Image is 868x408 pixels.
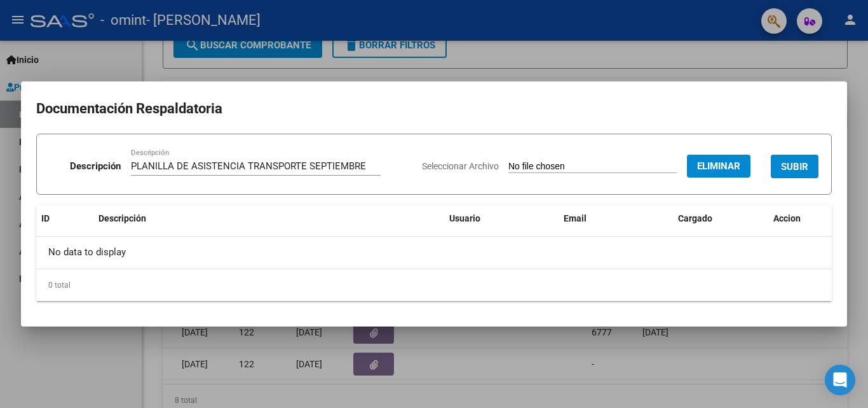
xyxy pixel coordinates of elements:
[773,213,801,223] span: Accion
[70,159,121,174] p: Descripción
[422,161,499,171] span: Seleccionar Archivo
[697,160,740,172] span: Eliminar
[36,269,832,301] div: 0 total
[93,205,444,232] datatable-header-cell: Descripción
[444,205,559,232] datatable-header-cell: Usuario
[36,237,832,269] div: No data to display
[678,213,712,223] span: Cargado
[781,161,808,172] span: SUBIR
[36,205,93,232] datatable-header-cell: ID
[771,155,818,178] button: SUBIR
[36,97,832,121] h2: Documentación Respaldatoria
[559,205,673,232] datatable-header-cell: Email
[825,365,855,395] div: Open Intercom Messenger
[673,205,768,232] datatable-header-cell: Cargado
[449,213,480,223] span: Usuario
[768,205,832,232] datatable-header-cell: Accion
[564,213,587,223] span: Email
[98,213,146,223] span: Descripción
[687,155,750,178] button: Eliminar
[41,213,50,223] span: ID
